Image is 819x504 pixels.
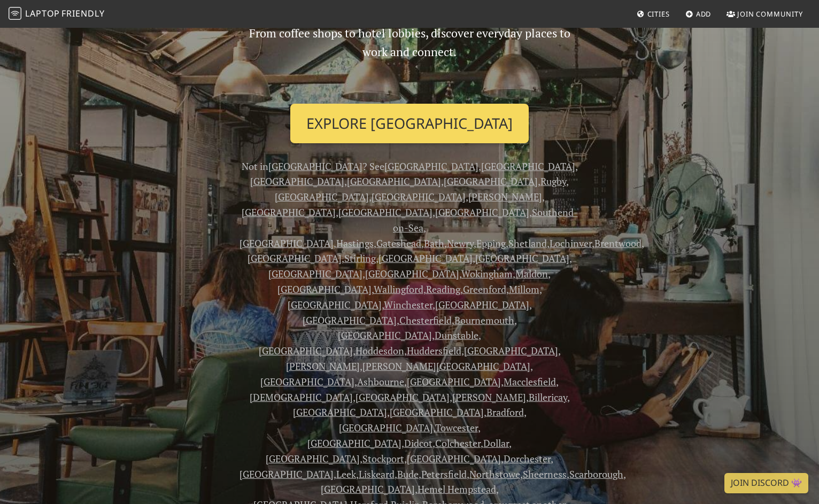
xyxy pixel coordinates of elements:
a: Lochinver [550,237,592,250]
a: Leek [336,468,356,480]
a: Bath [424,237,444,250]
a: Chesterfield [399,314,452,327]
a: Winchester [384,298,432,311]
a: Wallingford [374,283,423,296]
a: Cities [632,4,674,24]
a: [GEOGRAPHIC_DATA] [277,283,372,296]
a: Maldon [515,267,548,280]
a: Colchester [435,437,481,449]
a: [GEOGRAPHIC_DATA] [242,206,336,219]
span: Cities [647,9,670,19]
a: [GEOGRAPHIC_DATA] [407,375,501,388]
a: [GEOGRAPHIC_DATA] [365,267,459,280]
a: [GEOGRAPHIC_DATA] [390,406,484,418]
a: Add [681,4,716,24]
a: Petersfield [421,468,467,480]
a: Hastings [336,237,374,250]
a: Rugby [540,175,566,188]
a: [GEOGRAPHIC_DATA] [475,252,569,265]
a: [GEOGRAPHIC_DATA] [293,406,387,418]
a: [PERSON_NAME] [452,391,526,404]
a: [PERSON_NAME][GEOGRAPHIC_DATA] [362,360,530,373]
a: [GEOGRAPHIC_DATA] [260,375,354,388]
a: [GEOGRAPHIC_DATA] [248,252,342,265]
a: Explore [GEOGRAPHIC_DATA] [290,104,529,143]
a: Hemel Hempstead [418,483,496,495]
a: [GEOGRAPHIC_DATA] [239,468,334,480]
a: [GEOGRAPHIC_DATA] [356,391,450,404]
a: Dorchester [504,452,551,465]
a: Join Discord 👾 [724,473,808,493]
a: [PERSON_NAME] [286,360,360,373]
a: Towcester [435,421,478,434]
a: [GEOGRAPHIC_DATA] [288,298,382,311]
a: Scarborough [569,468,623,480]
a: Newry [447,237,474,250]
a: Bude [397,468,419,480]
span: Add [696,9,712,19]
a: [GEOGRAPHIC_DATA] [307,437,401,449]
a: Join Community [722,4,807,24]
span: Laptop [25,7,60,19]
a: Wokingham [461,267,513,280]
a: Epping [476,237,506,250]
a: [PERSON_NAME] [468,190,542,203]
a: Stirling [344,252,376,265]
a: Sheerness [523,468,567,480]
a: [GEOGRAPHIC_DATA] [338,329,432,342]
a: Northstowe [469,468,520,480]
a: Billericay [529,391,567,404]
a: [GEOGRAPHIC_DATA] [435,206,529,219]
a: Dunstable [435,329,478,342]
a: Gateshead [376,237,421,250]
a: [GEOGRAPHIC_DATA] [339,421,433,434]
span: Join Community [737,9,803,19]
a: [GEOGRAPHIC_DATA] [266,452,360,465]
a: Didcot [404,437,432,449]
p: From coffee shops to hotel lobbies, discover everyday places to work and connect. [239,24,580,95]
a: Bournemouth [454,314,514,327]
a: Stockport [362,452,404,465]
a: [GEOGRAPHIC_DATA] [275,190,369,203]
a: [GEOGRAPHIC_DATA] [259,344,353,357]
a: [DEMOGRAPHIC_DATA] [250,391,353,404]
a: [GEOGRAPHIC_DATA] [384,160,478,173]
img: LaptopFriendly [9,7,21,20]
a: [GEOGRAPHIC_DATA] [378,252,473,265]
a: Bradford [486,406,524,418]
a: [GEOGRAPHIC_DATA] [347,175,441,188]
a: Ashbourne [357,375,404,388]
a: Brentwood [594,237,642,250]
a: [GEOGRAPHIC_DATA] [303,314,397,327]
a: [GEOGRAPHIC_DATA] [239,237,334,250]
a: Greenford [463,283,506,296]
a: [GEOGRAPHIC_DATA] [268,160,362,173]
a: LaptopFriendly LaptopFriendly [9,5,105,24]
a: Reading [426,283,460,296]
a: [GEOGRAPHIC_DATA] [321,483,415,495]
a: [GEOGRAPHIC_DATA] [444,175,538,188]
span: Friendly [61,7,104,19]
a: Southend-on-Sea [393,206,578,234]
a: [GEOGRAPHIC_DATA] [464,344,558,357]
a: [GEOGRAPHIC_DATA] [481,160,575,173]
a: Liskeard [359,468,395,480]
a: [GEOGRAPHIC_DATA] [338,206,432,219]
a: Macclesfield [504,375,556,388]
a: Huddersfield [407,344,461,357]
a: Dollar [483,437,509,449]
a: Hoddesdon [356,344,404,357]
a: Shetland [508,237,547,250]
a: [GEOGRAPHIC_DATA] [372,190,466,203]
a: [GEOGRAPHIC_DATA] [435,298,529,311]
a: Millom [509,283,539,296]
a: [GEOGRAPHIC_DATA] [407,452,501,465]
a: [GEOGRAPHIC_DATA] [268,267,362,280]
a: [GEOGRAPHIC_DATA] [250,175,344,188]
